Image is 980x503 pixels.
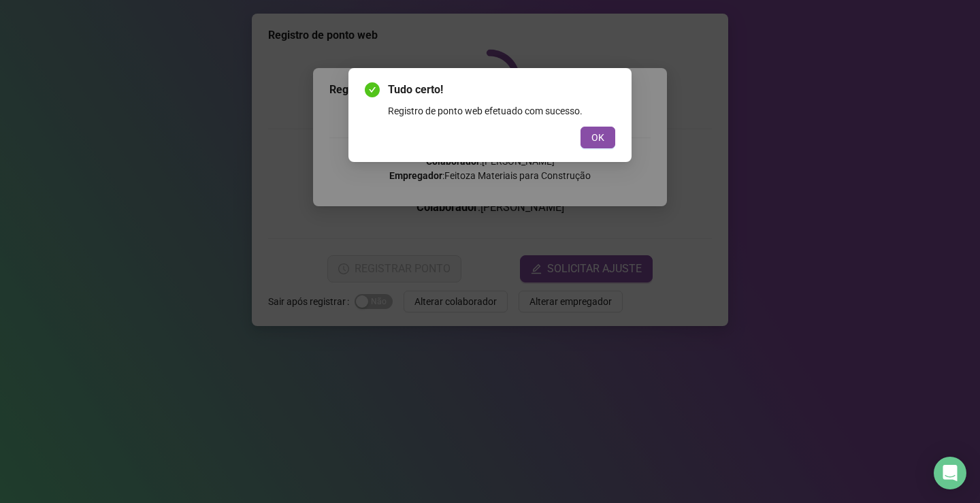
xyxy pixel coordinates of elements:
div: Open Intercom Messenger [934,457,966,489]
span: OK [591,130,604,145]
button: OK [581,127,615,148]
div: Registro de ponto web efetuado com sucesso. [388,103,615,118]
span: Tudo certo! [388,82,615,98]
span: check-circle [365,82,380,97]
